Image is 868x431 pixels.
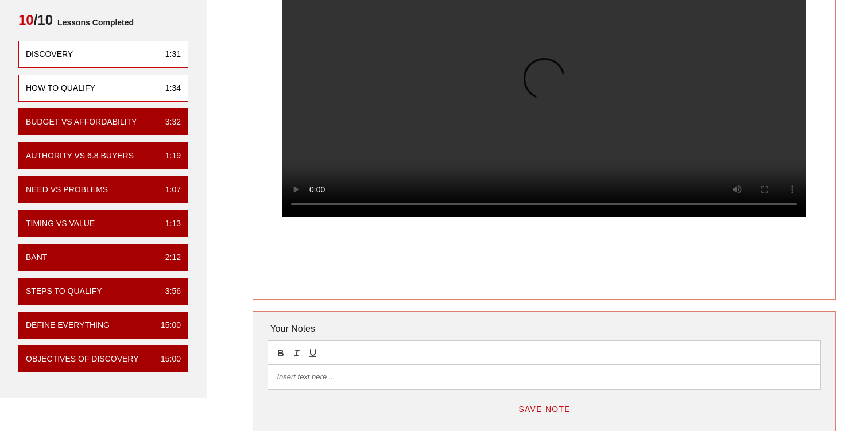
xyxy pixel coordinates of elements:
[156,251,181,263] div: 2:12
[26,184,108,196] div: Need vs Problems
[156,218,181,230] div: 1:13
[156,184,181,196] div: 1:07
[156,150,181,162] div: 1:19
[26,116,137,128] div: Budget vs Affordability
[152,319,181,331] div: 15:00
[156,48,181,60] div: 1:31
[156,116,181,128] div: 3:32
[26,353,139,365] div: Objectives of Discovery
[26,218,95,230] div: Timing vs Value
[53,11,134,34] span: Lessons Completed
[156,285,181,297] div: 3:56
[18,12,34,28] span: 10
[26,285,102,297] div: Steps to Qualify
[26,48,73,60] div: Discovery
[518,405,571,414] span: Save Note
[18,11,53,34] span: /10
[268,317,820,340] div: Your Notes
[26,251,47,263] div: BANT
[26,82,95,94] div: How To Qualify
[156,82,181,94] div: 1:34
[26,319,110,331] div: Define Everything
[509,399,580,420] button: Save Note
[152,353,181,365] div: 15:00
[26,150,134,162] div: Authority vs 6.8 Buyers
